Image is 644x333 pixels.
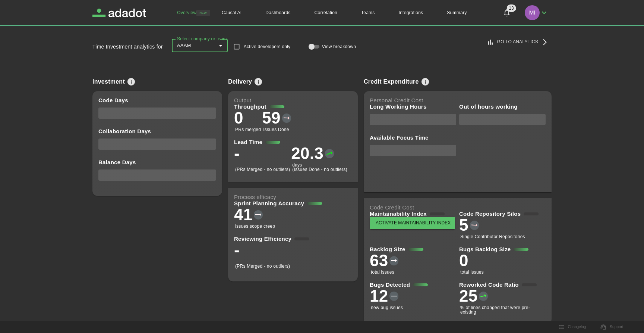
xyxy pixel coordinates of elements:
[460,305,544,314] p: % of lines changed that were pre-existing
[506,4,516,12] span: 13
[230,39,296,55] label: As developers are regarded the ones that did at least one commit 10% of the working days of the p...
[459,217,468,233] p: 5
[459,252,468,269] p: 0
[364,78,419,85] p: Credit Expenditure
[234,200,304,206] p: Sprint Planning Accuracy
[234,194,352,200] p: Process efficacy
[498,4,516,22] button: Notifications
[370,134,429,141] p: Available Focus Time
[307,42,316,51] span: controlled
[98,128,151,134] p: Collaboration Days
[234,236,291,242] p: Reviewing Efficiency
[460,234,525,239] p: Single Contributor Repositories
[92,44,163,50] p: Time Investment analytics for
[234,97,352,103] p: Output
[370,211,427,217] p: Maintainability Index
[459,288,477,304] p: 25
[235,224,275,228] p: issues scope creep
[234,206,252,223] p: 41
[596,321,628,333] a: Support
[371,305,403,310] p: new bug issues
[419,75,432,88] button: View info on metrics
[98,159,136,165] p: Balance Days
[370,252,388,269] p: 63
[92,78,125,85] p: Investment
[555,321,590,333] button: Changelog
[235,259,290,268] p: (PRs Merged - no outliers)
[235,163,290,172] p: (PRs Merged - no outliers)
[234,103,266,110] p: Throughput
[98,97,128,103] p: Code Days
[235,127,261,132] p: PRs merged
[234,242,240,258] p: -
[92,9,146,17] a: Adadot Homepage
[485,36,552,48] a: Go to Analytics
[234,110,243,126] p: 0
[459,281,519,288] p: Reworked Code Ratio
[125,75,138,88] button: View info on metrics
[291,145,323,162] p: 20.3
[322,43,356,50] p: View breakdown
[370,204,546,211] p: Code Credit Cost
[244,43,291,50] p: Active developers only
[370,246,405,252] p: Backlog Size
[263,127,289,132] p: Issues Done
[370,281,410,288] p: Bugs Detected
[459,103,518,110] p: Out of hours working
[370,288,388,304] p: 12
[460,270,484,274] p: total issues
[234,139,262,145] p: Lead Time
[230,40,244,54] span: Developers only
[234,145,240,162] p: -
[459,246,511,252] p: Bugs Backlog Size
[292,163,347,172] p: days (Issues Done - no outliers)
[370,97,546,103] p: Personal Credit Cost
[370,103,427,110] p: Long Working Hours
[177,42,216,49] div: AAAM
[262,110,280,126] p: 59
[370,217,455,229] button: Activate maintainability index
[252,75,265,88] button: View info on metrics
[525,5,540,20] img: miguel.riveragudino
[522,3,552,22] button: miguel.riveragudino
[371,270,394,274] p: total issues
[459,211,521,217] p: Code Repository Silos
[228,78,252,85] p: Delivery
